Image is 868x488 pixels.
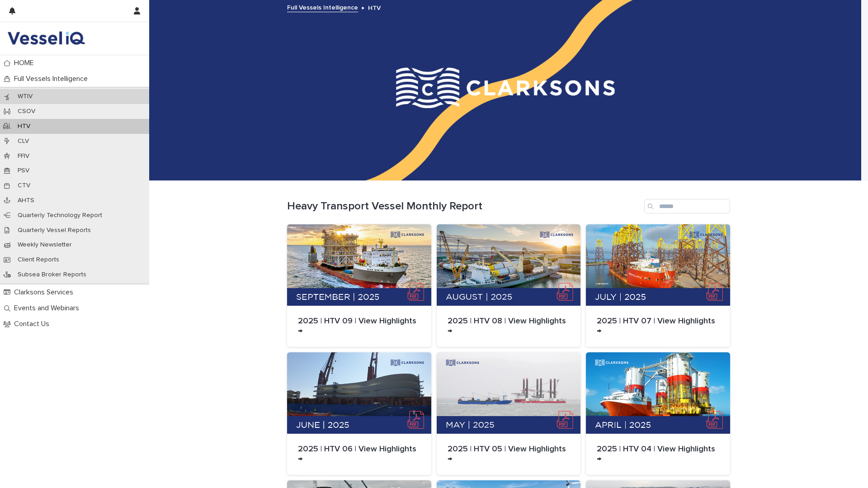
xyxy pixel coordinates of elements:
[287,352,431,475] a: 2025 | HTV 06 | View Highlights →
[10,320,57,328] p: Contact Us
[448,317,570,336] p: 2025 | HTV 08 | View Highlights →
[368,2,381,12] p: HTV
[298,445,420,464] p: 2025 | HTV 06 | View Highlights →
[437,352,581,475] a: 2025 | HTV 05 | View Highlights →
[644,199,730,213] input: Search
[10,93,40,100] p: WTIV
[10,137,36,145] p: CLV
[597,317,719,336] p: 2025 | HTV 07 | View Highlights →
[298,317,420,336] p: 2025 | HTV 09 | View Highlights →
[448,445,570,464] p: 2025 | HTV 05 | View Highlights →
[10,271,94,279] p: Subsea Broker Reports
[10,212,109,219] p: Quarterly Technology Report
[10,304,86,313] p: Events and Webinars
[10,75,95,83] p: Full Vessels Intelligence
[437,224,581,347] a: 2025 | HTV 08 | View Highlights →
[10,256,66,264] p: Client Reports
[10,167,37,175] p: PSV
[597,445,719,464] p: 2025 | HTV 04 | View Highlights →
[7,29,85,47] img: DY2harLS7Ky7oFY6OHCp
[287,200,641,213] h1: Heavy Transport Vessel Monthly Report
[287,2,358,12] a: Full Vessels Intelligence
[10,108,42,115] p: CSOV
[10,152,37,160] p: FFIV
[10,227,98,234] p: Quarterly Vessel Reports
[586,352,730,475] a: 2025 | HTV 04 | View Highlights →
[586,224,730,347] a: 2025 | HTV 07 | View Highlights →
[10,241,79,249] p: Weekly Newsletter
[10,123,38,130] p: HTV
[10,288,80,297] p: Clarksons Services
[287,224,431,347] a: 2025 | HTV 09 | View Highlights →
[10,197,42,204] p: AHTS
[10,182,38,190] p: CTV
[10,59,41,67] p: HOME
